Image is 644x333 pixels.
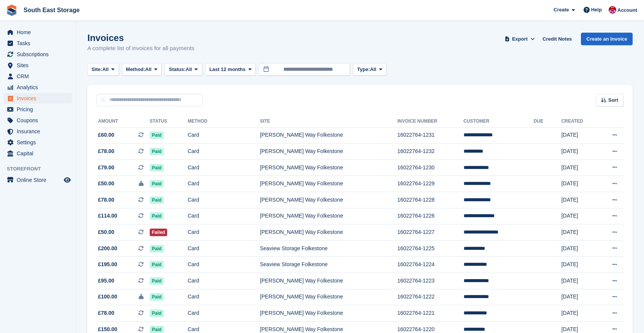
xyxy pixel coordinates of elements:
[397,273,464,289] td: 16022764-1223
[397,208,464,224] td: 16022764-1226
[87,44,195,53] p: A complete list of invoices for all payments
[98,293,117,301] span: £100.00
[122,63,162,76] button: Method: All
[126,66,146,73] span: Method:
[97,115,150,128] th: Amount
[554,6,569,14] span: Create
[591,6,602,14] span: Help
[4,71,72,82] a: menu
[63,175,72,185] a: Preview store
[4,148,72,159] a: menu
[260,208,397,224] td: [PERSON_NAME] Way Folkestone
[98,260,117,268] span: £195.00
[17,115,62,126] span: Coupons
[397,115,464,128] th: Invoice Number
[17,148,62,159] span: Capital
[561,305,597,322] td: [DATE]
[188,305,260,322] td: Card
[17,71,62,82] span: CRM
[4,126,72,137] a: menu
[4,38,72,49] a: menu
[260,159,397,176] td: [PERSON_NAME] Way Folkestone
[98,228,114,236] span: £50.00
[188,127,260,144] td: Card
[357,66,370,73] span: Type:
[21,4,83,16] a: South East Storage
[188,192,260,208] td: Card
[260,289,397,305] td: [PERSON_NAME] Way Folkestone
[150,277,164,285] span: Paid
[98,309,114,317] span: £78.00
[503,33,536,45] button: Export
[260,257,397,273] td: Seaview Storage Folkestone
[87,33,195,43] h1: Invoices
[260,240,397,257] td: Seaview Storage Folkestone
[561,240,597,257] td: [DATE]
[260,127,397,144] td: [PERSON_NAME] Way Folkestone
[188,224,260,241] td: Card
[98,131,114,139] span: £60.00
[188,159,260,176] td: Card
[87,63,119,76] button: Site: All
[397,144,464,160] td: 16022764-1232
[260,273,397,289] td: [PERSON_NAME] Way Folkestone
[4,175,72,185] a: menu
[561,192,597,208] td: [DATE]
[98,212,117,220] span: £114.00
[540,33,575,45] a: Credit Notes
[561,115,597,128] th: Created
[561,144,597,160] td: [DATE]
[150,245,164,253] span: Paid
[17,175,62,185] span: Online Store
[150,293,164,301] span: Paid
[4,82,72,93] a: menu
[397,289,464,305] td: 16022764-1222
[7,165,76,173] span: Storefront
[4,115,72,126] a: menu
[150,180,164,188] span: Paid
[17,104,62,115] span: Pricing
[98,245,117,253] span: £200.00
[17,126,62,137] span: Insurance
[98,147,114,155] span: £78.00
[98,164,114,172] span: £79.00
[617,6,637,14] span: Account
[260,144,397,160] td: [PERSON_NAME] Way Folkestone
[188,115,260,128] th: Method
[397,305,464,322] td: 16022764-1221
[186,66,192,73] span: All
[397,127,464,144] td: 16022764-1231
[397,176,464,192] td: 16022764-1229
[4,27,72,38] a: menu
[150,309,164,317] span: Paid
[150,164,164,172] span: Paid
[260,176,397,192] td: [PERSON_NAME] Way Folkestone
[17,27,62,38] span: Home
[4,49,72,60] a: menu
[209,66,245,73] span: Last 12 months
[561,159,597,176] td: [DATE]
[4,104,72,115] a: menu
[17,49,62,60] span: Subscriptions
[561,273,597,289] td: [DATE]
[534,115,562,128] th: Due
[464,115,534,128] th: Customer
[561,127,597,144] td: [DATE]
[353,63,386,76] button: Type: All
[150,115,188,128] th: Status
[260,115,397,128] th: Site
[581,33,633,45] a: Create an Invoice
[397,257,464,273] td: 16022764-1224
[6,5,17,16] img: stora-icon-8386f47178a22dfd0bd8f6a31ec36ba5ce8667c1dd55bd0f319d3a0aa187defe.svg
[165,63,202,76] button: Status: All
[188,257,260,273] td: Card
[561,289,597,305] td: [DATE]
[98,277,114,285] span: £95.00
[609,6,616,14] img: Roger Norris
[397,224,464,241] td: 16022764-1227
[260,192,397,208] td: [PERSON_NAME] Way Folkestone
[608,96,618,104] span: Sort
[150,229,168,236] span: Failed
[512,35,528,43] span: Export
[188,273,260,289] td: Card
